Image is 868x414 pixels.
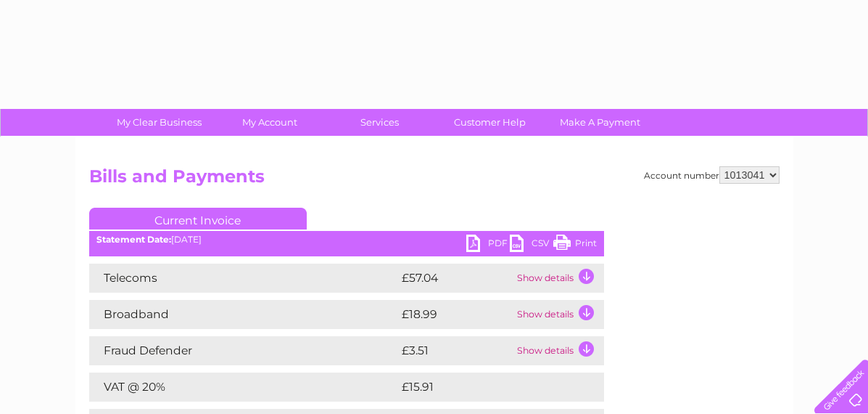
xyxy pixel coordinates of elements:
td: Show details [513,300,604,329]
a: My Clear Business [99,109,219,136]
a: Services [320,109,439,136]
td: Telecoms [89,264,398,293]
a: Current Invoice [89,208,307,230]
td: Broadband [89,300,398,329]
div: Account number [644,166,780,184]
td: Show details [513,336,604,365]
td: £18.99 [398,300,513,329]
td: £15.91 [398,373,572,402]
div: [DATE] [89,235,604,245]
td: Show details [513,264,604,293]
b: Statement Date: [96,234,171,245]
a: CSV [510,235,553,256]
a: PDF [466,235,510,256]
a: Make A Payment [540,109,660,136]
h2: Bills and Payments [89,166,780,194]
td: VAT @ 20% [89,373,398,402]
td: Fraud Defender [89,336,398,365]
a: Customer Help [430,109,550,136]
a: My Account [210,109,329,136]
a: Print [553,235,597,256]
td: £57.04 [398,264,513,293]
td: £3.51 [398,336,513,365]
